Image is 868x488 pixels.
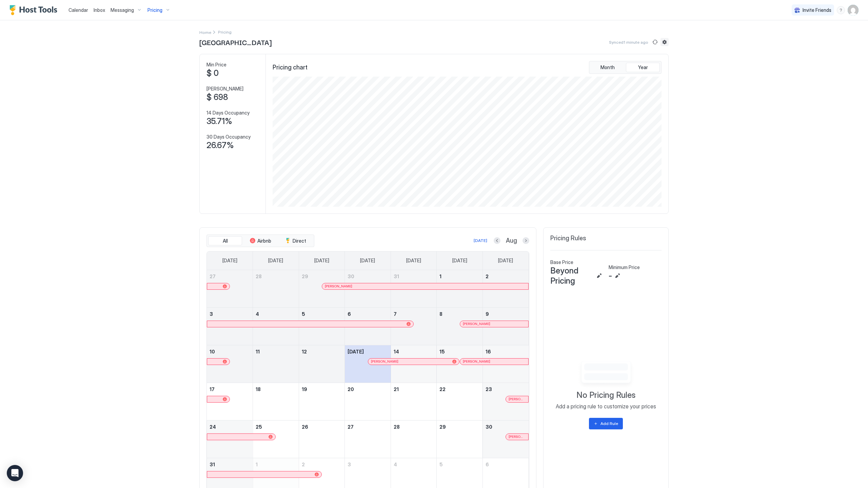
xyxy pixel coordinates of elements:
[222,258,237,264] span: [DATE]
[206,134,251,140] span: 30 Days Occupancy
[482,345,529,383] td: August 16, 2025
[550,235,586,242] span: Pricing Rules
[210,349,215,354] span: 10
[589,61,662,74] div: tab-group
[482,383,529,420] td: August 23, 2025
[391,345,437,383] td: August 14, 2025
[394,424,400,430] span: 28
[9,5,60,15] div: Host Tools Logo
[147,7,162,13] span: Pricing
[509,397,526,401] span: [PERSON_NAME]
[437,307,483,345] td: August 8, 2025
[345,458,391,471] a: September 3, 2025
[486,462,489,467] span: 6
[210,386,215,392] span: 17
[394,273,399,279] span: 31
[299,345,345,383] td: August 12, 2025
[437,421,482,433] a: August 29, 2025
[494,237,500,244] button: Previous month
[206,68,219,78] span: $ 0
[391,345,437,358] a: August 14, 2025
[439,462,443,467] span: 5
[391,383,437,395] a: August 21, 2025
[207,420,253,458] td: August 24, 2025
[498,258,513,264] span: [DATE]
[391,308,437,320] a: August 7, 2025
[257,238,271,244] span: Airbnb
[486,311,489,317] span: 9
[302,311,305,317] span: 5
[394,311,397,317] span: 7
[394,386,399,392] span: 21
[253,345,299,383] td: August 11, 2025
[207,383,253,395] a: August 17, 2025
[437,458,482,471] a: September 5, 2025
[345,308,391,320] a: August 6, 2025
[600,64,615,70] span: Month
[837,6,845,14] div: menu
[609,40,648,45] span: Synced 1 minute ago
[483,308,529,320] a: August 9, 2025
[210,273,216,279] span: 27
[391,458,437,471] a: September 4, 2025
[299,383,345,395] a: August 19, 2025
[550,266,594,286] span: Beyond Pricing
[345,270,391,283] a: July 30, 2025
[345,307,391,345] td: August 6, 2025
[299,307,345,345] td: August 5, 2025
[483,458,529,471] a: September 6, 2025
[210,424,216,430] span: 24
[406,258,421,264] span: [DATE]
[348,349,364,354] span: [DATE]
[206,110,250,116] span: 14 Days Occupancy
[360,258,375,264] span: [DATE]
[299,270,345,308] td: July 29, 2025
[210,462,215,467] span: 31
[437,383,483,420] td: August 22, 2025
[256,462,258,467] span: 1
[302,273,308,279] span: 29
[68,7,88,13] span: Calendar
[345,270,391,308] td: July 30, 2025
[483,383,529,395] a: August 23, 2025
[371,359,456,364] div: [PERSON_NAME]
[256,386,261,392] span: 18
[243,236,277,246] button: Airbnb
[253,308,299,320] a: August 4, 2025
[848,5,859,16] div: User profile
[394,349,399,354] span: 14
[207,458,253,471] a: August 31, 2025
[253,383,299,420] td: August 18, 2025
[391,421,437,433] a: August 28, 2025
[446,251,474,270] a: Friday
[439,311,442,317] span: 8
[482,270,529,308] td: August 2, 2025
[394,462,397,467] span: 4
[253,345,299,358] a: August 11, 2025
[68,6,88,14] a: Calendar
[299,270,345,283] a: July 29, 2025
[207,307,253,345] td: August 3, 2025
[210,311,213,317] span: 3
[299,383,345,420] td: August 19, 2025
[437,270,483,308] td: August 1, 2025
[216,251,244,270] a: Sunday
[206,62,226,68] span: Min Price
[486,349,491,354] span: 16
[256,273,262,279] span: 28
[199,37,272,47] span: [GEOGRAPHIC_DATA]
[348,386,354,392] span: 20
[651,38,659,46] button: Sync prices
[207,270,253,283] a: July 27, 2025
[256,311,259,317] span: 4
[506,237,517,245] span: Aug
[94,6,105,14] a: Inbox
[207,421,253,433] a: August 24, 2025
[206,86,243,92] span: [PERSON_NAME]
[206,92,228,102] span: $ 698
[399,251,428,270] a: Thursday
[439,349,445,354] span: 15
[391,420,437,458] td: August 28, 2025
[345,383,391,420] td: August 20, 2025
